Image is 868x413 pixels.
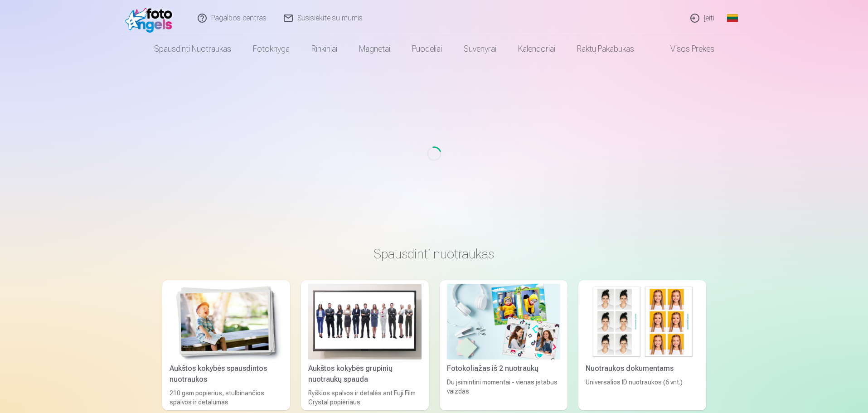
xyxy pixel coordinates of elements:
a: Aukštos kokybės grupinių nuotraukų spaudaAukštos kokybės grupinių nuotraukų spaudaRyškios spalvos... [301,280,429,410]
div: Nuotraukos dokumentams [582,363,703,374]
h3: Spausdinti nuotraukas [170,246,699,262]
a: Spausdinti nuotraukas [143,36,242,62]
a: Kalendoriai [507,36,566,62]
div: Universalios ID nuotraukos (6 vnt.) [582,378,703,407]
img: Fotokoliažas iš 2 nuotraukų [447,284,560,360]
div: Ryškios spalvos ir detalės ant Fuji Film Crystal popieriaus [305,389,425,407]
a: Suvenyrai [453,36,507,62]
img: Nuotraukos dokumentams [586,284,699,360]
div: Aukštos kokybės spausdintos nuotraukos [166,363,286,385]
a: Fotoknyga [242,36,301,62]
a: Fotokoliažas iš 2 nuotraukųFotokoliažas iš 2 nuotraukųDu įsimintini momentai - vienas įstabus vai... [440,280,567,410]
a: Aukštos kokybės spausdintos nuotraukos Aukštos kokybės spausdintos nuotraukos210 gsm popierius, s... [162,280,290,410]
a: Magnetai [348,36,401,62]
div: Du įsimintini momentai - vienas įstabus vaizdas [443,378,564,407]
a: Visos prekės [645,36,725,62]
div: Fotokoliažas iš 2 nuotraukų [443,363,564,374]
img: Aukštos kokybės spausdintos nuotraukos [170,284,283,360]
div: Aukštos kokybės grupinių nuotraukų spauda [305,363,425,385]
a: Raktų pakabukas [566,36,645,62]
a: Rinkiniai [301,36,348,62]
a: Nuotraukos dokumentamsNuotraukos dokumentamsUniversalios ID nuotraukos (6 vnt.) [578,280,706,410]
img: Aukštos kokybės grupinių nuotraukų spauda [308,284,422,360]
a: Puodeliai [401,36,453,62]
img: /fa2 [125,4,177,33]
div: 210 gsm popierius, stulbinančios spalvos ir detalumas [166,389,286,407]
